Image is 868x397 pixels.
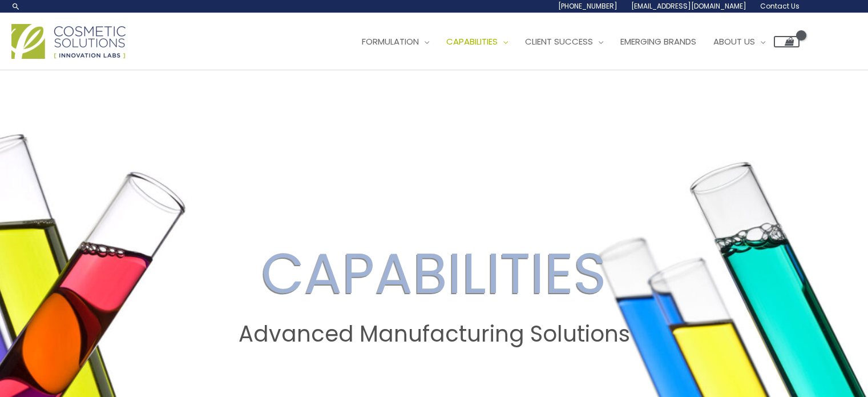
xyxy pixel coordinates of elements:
[438,25,516,59] a: Capabilities
[11,321,857,347] h2: Advanced Manufacturing Solutions
[345,25,800,59] nav: Site Navigation
[774,36,800,47] a: View Shopping Cart, empty
[558,1,617,11] span: [PHONE_NUMBER]
[11,240,857,307] h2: CAPABILITIES
[620,35,696,47] span: Emerging Brands
[362,35,419,47] span: Formulation
[705,25,774,59] a: About Us
[631,1,746,11] span: [EMAIL_ADDRESS][DOMAIN_NAME]
[11,2,21,11] a: Search icon link
[516,25,612,59] a: Client Success
[446,35,498,47] span: Capabilities
[612,25,705,59] a: Emerging Brands
[525,35,593,47] span: Client Success
[760,1,800,11] span: Contact Us
[713,35,755,47] span: About Us
[11,24,126,59] img: Cosmetic Solutions Logo
[353,25,438,59] a: Formulation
